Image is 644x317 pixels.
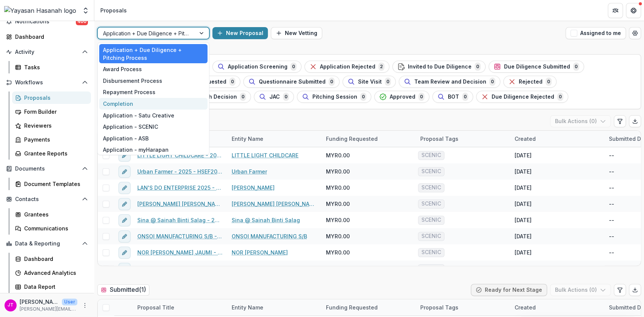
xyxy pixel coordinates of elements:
a: ONSOI MANUFACTURING S/B - 2025 - HSEF2025 - SCENIC [137,232,223,240]
div: Disbursement Process [99,75,207,87]
div: Funding Requested [321,135,382,143]
button: New Proposal [212,27,268,39]
span: MYR0.00 [326,151,350,159]
div: Created [510,135,540,143]
button: Open Data & Reporting [3,238,91,250]
button: Open Workflows [3,76,91,88]
a: Tasks [12,61,91,73]
div: Dashboard [24,255,85,263]
button: Team Review and Decision0 [399,76,500,88]
button: Pitching Session0 [297,91,371,103]
button: edit [118,166,131,178]
button: edit [118,247,131,259]
a: Urban Farmer [232,168,267,175]
button: Edit table settings [614,284,626,296]
span: 0 [290,62,297,71]
button: Application Rejected2 [304,61,389,73]
div: Proposal Tags [416,135,463,143]
span: 0 [546,78,552,86]
span: 400 [76,18,88,25]
div: [DATE] [515,168,532,175]
button: Assigned to me [566,27,626,39]
a: LITTLE LIGHT CHILDCARE [232,151,298,159]
a: Reviewers [12,119,91,132]
button: Partners [608,3,623,18]
button: Open Documents [3,163,91,175]
span: Data & Reporting [15,241,79,247]
span: Due Diligence Submitted [504,64,570,70]
a: Data Report [12,280,91,293]
div: Funding Requested [321,131,416,147]
span: 0 [462,93,468,101]
div: Funding Requested [321,299,416,315]
button: edit [118,198,131,210]
p: [PERSON_NAME] [20,298,59,306]
a: [PERSON_NAME] [232,184,275,192]
span: MYR0.00 [326,216,350,224]
button: Pitch Decision0 [183,91,251,103]
button: Bulk Actions (0) [550,115,611,127]
div: -- [609,168,614,175]
span: 0 [475,62,481,71]
button: Open Activity [3,46,91,58]
a: ReWood - 2025 - HSEF2025 - SCENIC [137,265,223,273]
span: 2 [378,62,384,71]
div: Created [510,131,604,147]
div: Application - myHarapan [99,144,207,156]
div: Proposal Tags [416,303,463,311]
div: [DATE] [515,216,532,224]
div: [DATE] [515,200,532,208]
span: Workflows [15,79,79,86]
div: Grantee Reports [24,149,85,157]
span: 0 [385,78,391,86]
span: Documents [15,166,79,172]
div: Proposal Title [133,299,227,315]
a: Sina @ Sainah Binti Salag - 2025 - HSEF2025 - SCENIC [137,216,223,224]
div: Advanced Analytics [24,269,85,277]
div: -- [609,232,614,240]
span: 0 [489,78,495,86]
div: Completion [99,98,207,110]
a: Proposals [12,91,91,104]
div: Proposal Title [133,303,179,311]
span: Site Visit [358,79,382,85]
button: Due Diligence Submitted0 [489,61,584,73]
span: Approved [390,94,415,100]
span: 0 [329,78,335,86]
button: Export table data [629,284,641,296]
a: ReWood [232,265,253,273]
span: JAC [269,94,280,100]
h2: Submitted ( 1 ) [97,284,149,295]
a: NOR [PERSON_NAME] JAUMI - 2025 - HSEF2025 - SCENIC [137,248,223,256]
span: MYR0.00 [326,184,350,192]
a: [PERSON_NAME] [PERSON_NAME] [232,200,317,208]
a: Advanced Analytics [12,267,91,279]
nav: breadcrumb [97,5,130,16]
button: Get Help [626,3,641,18]
div: Payments [24,136,85,143]
button: Questionnaire Submitted0 [243,76,340,88]
span: 0 [283,93,289,101]
div: Proposals [100,6,127,14]
div: Entity Name [227,131,321,147]
div: [DATE] [515,265,532,273]
a: NOR [PERSON_NAME] [232,248,288,256]
a: LAN'S DO ENTERPRISE 2025 - HSEF2025 - SCENIC [137,184,223,192]
div: -- [609,265,614,273]
span: BOT [448,94,459,100]
span: Rejected [519,79,543,85]
button: Invited to Due Diligence0 [392,61,486,73]
span: MYR0.00 [326,265,350,273]
button: Rejected0 [503,76,556,88]
div: Data Report [24,283,85,291]
div: Application - ASB [99,133,207,144]
div: [DATE] [515,151,532,159]
div: Josselyn Tan [8,303,14,308]
span: 0 [229,78,235,86]
span: Invited to Due Diligence [408,64,472,70]
span: 0 [573,62,579,71]
span: Team Review and Decision [414,79,486,85]
div: Proposal Tags [416,299,510,315]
